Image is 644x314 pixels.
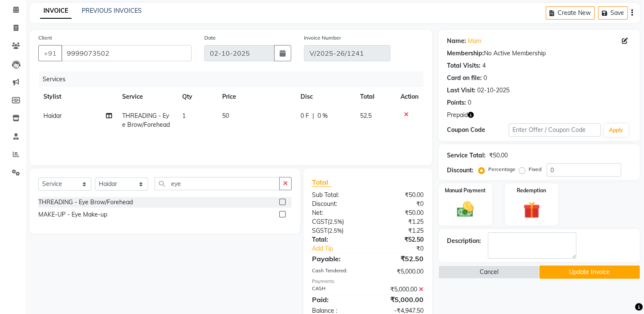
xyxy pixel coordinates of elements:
div: Net: [306,208,368,217]
div: ₹52.50 [368,235,430,244]
label: Date [204,34,216,42]
input: Search by Name/Mobile/Email/Code [61,45,192,61]
div: Points: [447,98,466,107]
span: 52.5 [360,112,372,120]
div: Payments [312,278,424,285]
div: ₹1.25 [368,226,430,235]
div: ₹1.25 [368,217,430,226]
a: Add Tip [306,244,378,253]
div: ₹0 [368,200,430,208]
div: 0 [468,98,471,107]
th: Total [355,87,395,106]
input: Search or Scan [155,177,280,190]
th: Action [395,87,424,106]
th: Disc [295,87,355,106]
img: _cash.svg [452,200,479,219]
div: Paid: [306,294,368,305]
span: 1 [182,112,186,120]
div: Last Visit: [447,86,475,95]
a: PREVIOUS INVOICES [82,7,142,14]
div: ₹0 [378,244,430,253]
div: 0 [484,74,487,83]
div: THREADING - Eye Brow/Forehead [38,198,133,207]
div: Discount: [306,200,368,208]
div: Service Total: [447,151,486,160]
div: Description: [447,237,481,245]
div: Total: [306,235,368,244]
span: 0 F [301,111,309,120]
span: 0 % [318,111,328,120]
div: Cash Tendered: [306,267,368,276]
div: Services [39,71,430,87]
div: ₹52.50 [368,254,430,264]
span: 2.5% [329,218,342,225]
div: ₹50.00 [368,191,430,200]
button: Apply [604,124,628,137]
div: Discount: [447,166,473,175]
span: CGST [312,218,328,226]
div: Card on file: [447,74,482,83]
label: Manual Payment [445,187,486,194]
label: Client [38,34,52,42]
span: THREADING - Eye Brow/Forehead [122,112,170,128]
div: Membership: [447,49,484,58]
div: ₹5,000.00 [368,267,430,276]
div: MAKE-UP - Eye Make-up [38,210,107,219]
div: ₹5,000.00 [368,285,430,294]
div: ₹50.00 [368,208,430,217]
span: | [312,111,314,120]
div: 02-10-2025 [477,86,509,95]
span: SGST [312,227,327,234]
th: Stylist [38,87,117,106]
a: Mam [468,37,481,46]
span: Total [312,178,332,187]
th: Qty [177,87,217,106]
label: Fixed [529,166,541,173]
div: 4 [482,61,486,70]
span: 2.5% [329,227,342,234]
div: Name: [447,37,466,46]
img: _gift.svg [518,200,545,220]
a: INVOICE [40,3,72,19]
label: Redemption [517,187,546,194]
div: Sub Total: [306,191,368,200]
label: Invoice Number [304,34,341,42]
div: ( ) [306,217,368,226]
th: Price [217,87,295,106]
span: Prepaid [447,111,468,120]
button: +91 [38,45,62,61]
div: Coupon Code [447,126,508,134]
button: Create New [546,6,595,20]
div: Payable: [306,254,368,264]
button: Save [598,6,628,20]
th: Service [117,87,177,106]
div: ( ) [306,226,368,235]
div: CASH [306,285,368,294]
span: Haidar [43,112,62,120]
span: 50 [222,112,229,120]
div: Total Visits: [447,61,481,70]
div: No Active Membership [447,49,631,58]
input: Enter Offer / Coupon Code [509,123,601,137]
button: Cancel [438,265,539,279]
label: Percentage [488,166,515,173]
div: ₹50.00 [489,151,508,160]
button: Update Invoice [539,265,640,279]
div: ₹5,000.00 [368,294,430,305]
